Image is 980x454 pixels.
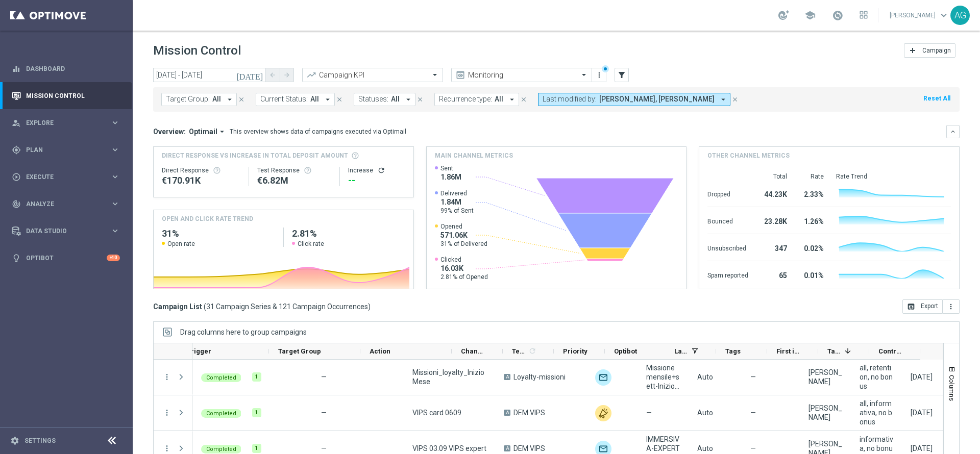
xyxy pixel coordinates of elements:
button: more_vert [594,69,604,81]
span: 31 Campaign Series & 121 Campaign Occurrences [206,302,368,311]
button: close [730,94,740,105]
div: Test Response [257,166,331,174]
h4: Main channel metrics [435,151,513,160]
span: Statuses: [358,95,388,104]
button: close [519,94,528,105]
button: Reset All [922,93,951,104]
button: person_search Explore keyboard_arrow_right [11,119,120,127]
span: Loyalty-missioni [513,372,566,382]
div: 23.28K [761,212,787,229]
button: more_vert [943,299,960,314]
span: DEM VIPS [513,444,545,453]
span: Explore [26,120,110,126]
div: 0.02% [799,239,824,256]
span: [PERSON_NAME], [PERSON_NAME] [599,95,715,104]
i: arrow_drop_down [404,95,413,104]
span: Opened [440,222,487,231]
div: 0.01% [799,266,824,283]
span: Open rate [167,240,195,248]
span: A [504,445,510,451]
span: Targeted Customers [827,347,841,355]
span: Last modified by: [543,95,597,104]
div: Total [761,172,787,181]
button: [DATE] [235,68,265,83]
div: Data Studio [12,226,110,236]
span: Channel [461,347,485,355]
h2: 2.81% [292,228,405,240]
div: Plan [12,145,110,155]
span: all, informativa, no bonus [860,399,893,426]
span: Sent [440,164,461,172]
span: Execute [26,174,110,180]
div: Unsubscribed [707,239,748,256]
button: Statuses: All arrow_drop_down [354,93,415,106]
i: settings [10,436,19,445]
span: Completed [206,410,236,417]
span: Drag columns here to group campaigns [180,328,307,336]
div: lightbulb Optibot +10 [11,254,120,262]
i: close [520,96,527,103]
span: All [310,95,319,104]
h3: Campaign List [153,302,371,311]
i: more_vert [162,372,171,382]
div: 03 Sep 2025, Wednesday [911,444,933,453]
i: lightbulb [12,254,21,263]
button: Mission Control [11,92,120,100]
span: 99% of Sent [440,207,474,215]
div: Dropped [707,185,748,201]
i: trending_up [306,70,316,80]
span: — [750,372,756,382]
button: refresh [377,166,385,174]
i: keyboard_arrow_right [110,226,120,236]
span: Direct Response VS Increase In Total Deposit Amount [162,151,348,160]
i: more_vert [947,302,955,311]
button: arrow_forward [280,68,294,82]
span: Delivered [440,189,474,197]
div: €170,905 [162,174,240,187]
span: A [504,410,510,416]
span: keyboard_arrow_down [938,10,949,21]
span: — [321,373,327,381]
div: 65 [761,266,787,283]
span: 2.81% of Opened [440,273,488,281]
div: 06 Sep 2025, Saturday [911,408,933,417]
span: 571.06K [440,231,487,240]
div: Analyze [12,199,110,209]
i: more_vert [162,444,171,453]
button: Data Studio keyboard_arrow_right [11,227,120,235]
span: Last Modified By [674,347,688,355]
button: open_in_browser Export [902,299,943,314]
div: 1 [252,408,261,417]
img: Other [595,405,611,421]
div: €6,820,384 [257,174,331,187]
img: Optimail [595,369,611,386]
div: Chiara Pigato [808,403,842,422]
button: equalizer Dashboard [11,65,120,73]
span: Target Group: [166,95,210,104]
button: add Campaign [904,43,955,58]
i: arrow_forward [283,71,290,79]
div: gps_fixed Plan keyboard_arrow_right [11,146,120,154]
i: [DATE] [236,70,264,80]
i: track_changes [12,199,21,209]
button: play_circle_outline Execute keyboard_arrow_right [11,173,120,181]
i: keyboard_arrow_down [949,128,957,135]
ng-select: Monitoring [451,68,592,82]
span: VIPS 03.09 VIPS expert [412,444,486,453]
multiple-options-button: Export to CSV [902,302,960,310]
div: Spam reported [707,266,748,283]
i: keyboard_arrow_right [110,118,120,128]
div: Rate Trend [836,172,951,181]
div: This overview shows data of campaigns executed via Optimail [230,127,406,136]
a: Dashboard [26,55,120,82]
button: more_vert [162,408,171,417]
span: Trigger [187,347,211,355]
button: Current Status: All arrow_drop_down [256,93,335,106]
span: DEM VIPS [513,408,545,417]
span: VIPS card 0609 [412,408,461,417]
span: ) [368,302,371,311]
i: play_circle_outline [12,172,21,182]
div: 1.26% [799,212,824,229]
